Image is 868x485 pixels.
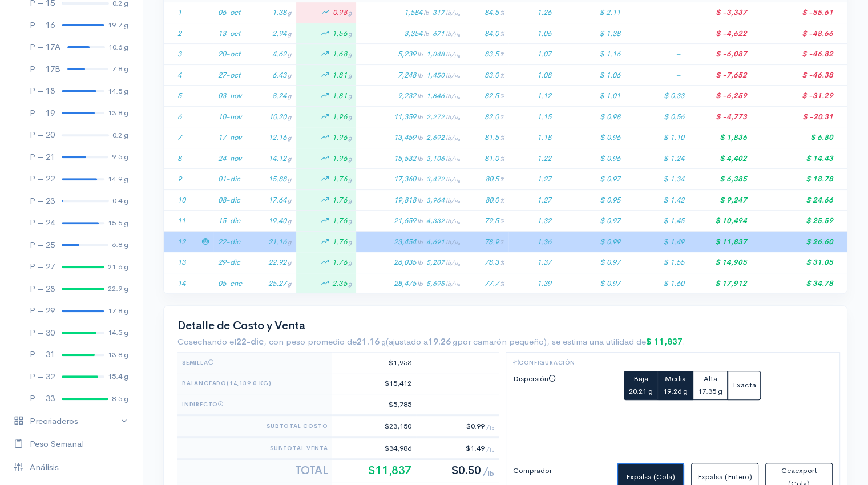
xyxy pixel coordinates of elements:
span: lb [423,9,429,17]
span: 12 [177,237,185,246]
td: 17-nov [213,127,247,148]
button: Media19.26 g [658,371,693,401]
span: $ 1.49 [663,237,684,246]
span: g [288,50,292,58]
td: 1.56 [296,23,356,44]
td: 19.40 [247,211,296,232]
td: 1.68 [296,44,356,65]
td: 28,475 [356,273,464,293]
td: $ 0.97 [556,252,625,273]
td: 01-dic [213,169,247,190]
div: P – 30 [30,326,55,339]
sub: Ha [454,241,460,246]
td: 1.39 [508,273,555,293]
td: 17.64 [247,189,296,211]
td: 20-oct [213,44,247,65]
span: 671 [433,29,460,38]
td: 1.15 [508,106,555,127]
td: 6.43 [247,64,296,86]
td: $ 6,385 [689,169,752,190]
span: g [288,175,292,183]
span: – [676,70,684,80]
td: 1.26 [508,2,555,23]
td: 03-nov [213,86,247,107]
td: $ 1.16 [556,44,625,65]
span: % [499,258,504,266]
div: P – 19 [30,107,55,120]
span: g [288,134,292,142]
button: Exacta [728,371,761,401]
td: 22.92 [247,252,296,273]
button: Alta17.35 g [693,371,728,401]
td: 11,359 [356,106,464,127]
td: $ -7,652 [689,64,752,86]
span: % [499,155,504,163]
sub: Ha [454,74,460,79]
span: $ 1.24 [663,153,684,163]
td: $ -3,337 [689,2,752,23]
td: 77.7 [465,273,509,293]
span: lb/ [446,176,460,183]
span: lb [417,196,423,204]
span: Media [665,374,686,383]
div: P – 22 [30,172,55,185]
div: 0.2 g [112,130,128,141]
span: lb/ [446,30,460,38]
sub: Ha [454,54,460,59]
span: 317 [433,8,460,17]
button: Baja20.21 g [624,371,658,401]
td: 13,459 [356,127,464,148]
div: P – 18 [30,84,55,98]
span: g [348,196,352,204]
sub: Ha [454,220,460,225]
span: lb [417,92,423,100]
span: 3,472 [426,175,460,184]
span: Exacta [733,380,756,390]
td: 1.76 [296,189,356,211]
td: $ -46.82 [752,44,847,65]
span: lb [417,155,423,163]
span: $ 1.42 [663,195,684,205]
td: 84.5 [465,2,509,23]
span: 11 [177,216,185,225]
td: 1.12 [508,86,555,107]
div: 7.8 g [112,63,128,75]
td: $ 34.78 [752,273,847,293]
span: g [288,280,292,288]
span: lb/ [446,92,460,100]
td: 81.0 [465,148,509,169]
div: 9.5 g [112,151,128,163]
td: 23,454 [356,231,464,252]
div: P – 33 [30,392,55,405]
td: $ 6.80 [752,127,847,148]
span: $ 0.56 [664,112,684,122]
span: $ 1.60 [663,278,684,288]
td: $ -4,773 [689,106,752,127]
td: 80.5 [465,169,509,190]
td: 24-nov [213,148,247,169]
td: 05-ene [213,273,247,293]
span: 1,450 [426,71,460,80]
td: $ -6,259 [689,86,752,107]
span: % [499,71,504,79]
td: 1.07 [508,44,555,65]
td: $ 31.05 [752,252,847,273]
td: $ -46.38 [752,64,847,86]
td: 1.81 [296,86,356,107]
td: 82.0 [465,106,509,127]
span: 2,272 [426,112,460,122]
span: % [499,175,504,183]
span: g [288,92,292,100]
td: $ 14,905 [689,252,752,273]
span: 6 [177,112,181,122]
span: g [348,50,352,58]
span: 9 [177,174,181,184]
td: 1.27 [508,189,555,211]
span: lb/ [446,9,460,17]
sub: Ha [454,157,460,163]
div: 0.4 g [112,195,128,207]
span: g [348,92,352,100]
span: 3,964 [426,196,460,205]
label: Dispersión [506,371,617,446]
td: 29-dic [213,252,247,273]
